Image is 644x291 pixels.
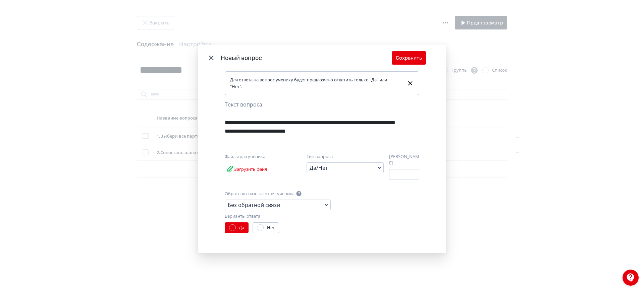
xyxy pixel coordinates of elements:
[225,213,260,220] label: Варианты ответа
[198,45,446,253] div: Modal
[228,201,280,209] div: Без обратной связи
[389,153,419,166] label: [PERSON_NAME]
[267,224,275,231] div: Нет
[307,153,333,160] label: Тип вопроса
[230,77,401,90] div: Для ответа на вопрос ученику будет предложено ответить только “Да" или “Нет".
[392,51,426,65] button: Сохранить
[310,164,328,172] div: Да/Нет
[221,54,392,63] div: Новый вопрос
[225,153,295,160] div: Файлы для ученика
[225,191,294,197] label: Обратная связь на ответ ученика
[225,100,419,112] div: Текст вопроса
[239,224,244,231] div: Да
